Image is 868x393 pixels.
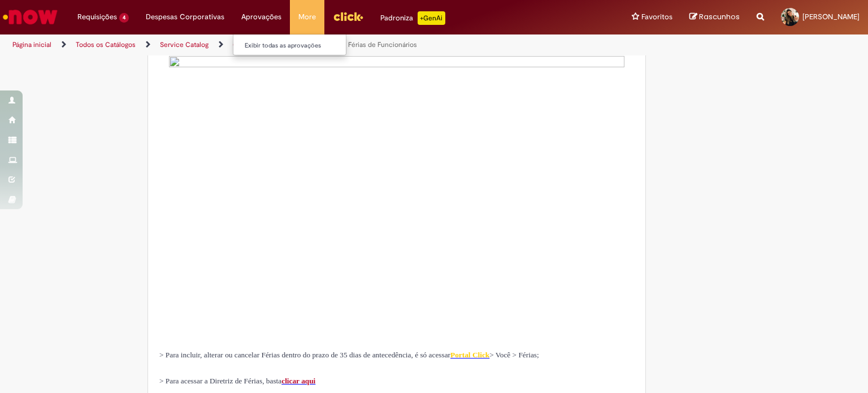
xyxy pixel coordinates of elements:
[233,40,358,52] a: Exibir todas as aprovações
[298,11,316,23] span: More
[699,11,740,22] span: Rascunhos
[159,351,539,385] span: > Você > Férias; > Para acessar a Diretriz de Férias, basta
[380,11,445,25] div: Padroniza
[241,11,281,23] span: Aprovações
[146,11,224,23] span: Despesas Corporativas
[159,351,450,359] span: > Para incluir, alterar ou cancelar Férias dentro do prazo de 35 dias de antecedência, é só acessar
[233,34,346,55] ul: Aprovações
[450,351,489,359] span: Portal Click
[641,11,672,23] span: Favoritos
[160,40,209,49] a: Service Catalog
[76,40,136,49] a: Todos os Catálogos
[689,12,740,23] a: Rascunhos
[418,11,445,25] p: +GenAi
[119,13,129,23] span: 4
[12,40,51,49] a: Página inicial
[1,6,59,28] img: ServiceNow
[802,12,860,21] span: [PERSON_NAME]
[281,377,315,385] a: clicar aqui
[77,11,117,23] span: Requisições
[8,34,570,55] ul: Trilhas de página
[333,8,363,25] img: click_logo_yellow_360x200.png
[348,40,417,49] a: Férias de Funcionários
[450,349,489,359] a: Portal Click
